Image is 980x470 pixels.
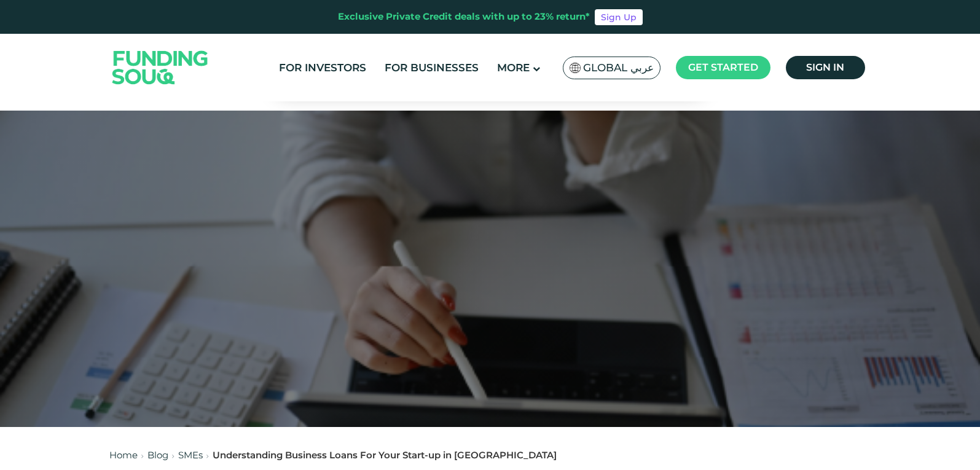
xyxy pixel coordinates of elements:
[109,449,138,461] a: Home
[338,10,590,24] div: Exclusive Private Credit deals with up to 23% return*
[213,448,557,463] div: Understanding Business Loans For Your Start-up in [GEOGRAPHIC_DATA]
[570,63,581,73] img: SA Flag
[497,61,530,74] span: More
[688,61,758,73] span: Get started
[786,56,865,79] a: Sign in
[178,449,203,461] a: SMEs
[382,58,482,78] a: For Businesses
[147,449,168,461] a: Blog
[595,9,643,25] a: Sign Up
[276,58,369,78] a: For Investors
[100,36,221,98] img: Logo
[806,61,844,73] span: Sign in
[583,61,654,75] span: Global عربي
